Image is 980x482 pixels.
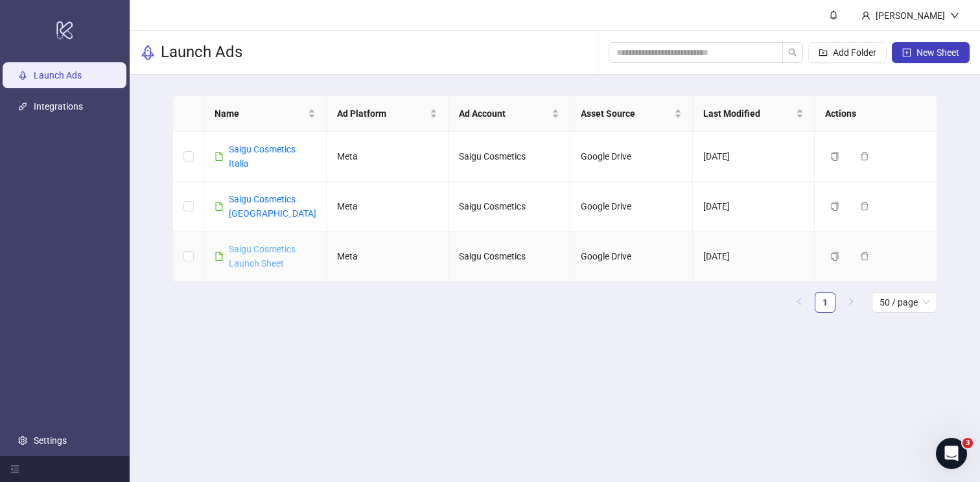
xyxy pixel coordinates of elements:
span: delete [860,252,869,261]
span: file [215,202,224,211]
th: Actions [815,96,937,132]
span: menu-fold [10,464,19,474]
iframe: Intercom live chat [936,438,967,469]
span: Add Folder [833,47,876,58]
span: right [847,298,855,306]
a: Launch Ads [34,70,82,80]
span: copy [830,202,839,211]
th: Name [204,96,326,132]
span: Last Modified [703,106,793,121]
li: Previous Page [789,292,810,313]
span: folder-add [819,48,828,57]
span: Name [215,106,305,121]
span: file [215,252,224,261]
button: right [841,292,861,313]
div: [PERSON_NAME] [870,8,950,23]
div: Page Size [872,292,937,313]
td: Meta [327,232,449,282]
td: [DATE] [693,232,815,282]
a: 1 [815,293,835,312]
span: down [950,11,959,20]
a: Saigu Cosmetics Italia [229,144,296,169]
td: Meta [327,132,449,182]
span: user [861,11,870,20]
button: New Sheet [892,42,970,63]
span: Ad Platform [337,106,427,121]
h3: Launch Ads [161,42,242,63]
th: Ad Account [449,96,570,132]
td: Google Drive [570,182,692,232]
th: Asset Source [570,96,692,132]
span: Asset Source [581,106,671,121]
span: copy [830,152,839,161]
th: Ad Platform [327,96,449,132]
button: left [789,292,810,313]
span: left [795,298,803,306]
a: Settings [34,435,67,446]
td: [DATE] [693,182,815,232]
span: bell [829,10,838,19]
span: 3 [962,438,973,448]
td: Google Drive [570,232,692,282]
td: Saigu Cosmetics [449,182,570,232]
th: Last Modified [693,96,815,132]
td: Saigu Cosmetics [449,132,570,182]
a: Saigu Cosmetics [GEOGRAPHIC_DATA] [229,194,316,219]
span: 50 / page [880,293,929,312]
span: rocket [140,45,156,60]
a: Saigu Cosmetics Launch Sheet [229,244,296,269]
li: Next Page [841,292,861,313]
span: New Sheet [916,47,959,58]
span: search [788,48,797,57]
span: file [215,152,224,161]
button: Add Folder [808,42,887,63]
td: Google Drive [570,132,692,182]
span: delete [860,202,869,211]
td: Saigu Cosmetics [449,232,570,282]
span: Ad Account [459,106,549,121]
td: [DATE] [693,132,815,182]
td: Meta [327,182,449,232]
span: plus-square [902,48,911,57]
span: delete [860,152,869,161]
span: copy [830,252,839,261]
li: 1 [815,292,835,313]
a: Integrations [34,101,83,112]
